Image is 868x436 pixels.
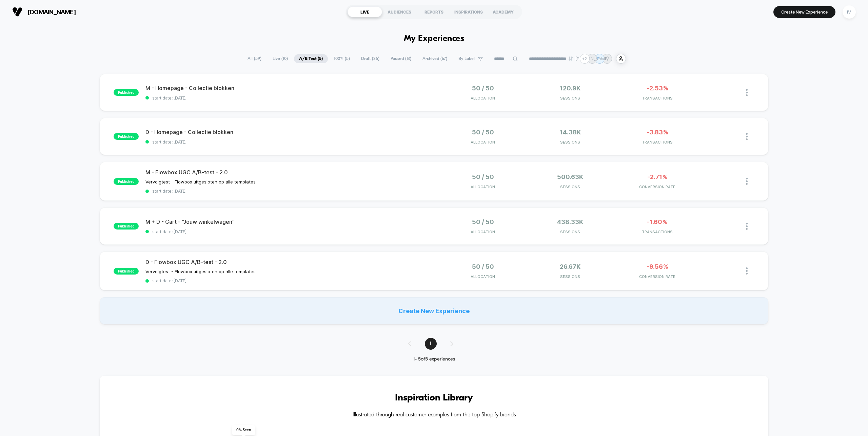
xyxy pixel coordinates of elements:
[528,96,612,101] span: Sessions
[356,54,384,63] span: Draft ( 36 )
[471,140,495,145] span: Allocation
[569,57,573,61] img: end
[528,140,612,145] span: Sessions
[615,230,699,234] span: TRANSACTIONS
[647,85,668,92] span: -2.53%
[647,263,668,270] span: -9.56%
[294,54,328,63] span: A/B Test ( 5 )
[746,89,748,96] img: close
[386,54,416,63] span: Paused ( 13 )
[471,184,495,189] span: Allocation
[647,218,668,225] span: -1.60%
[615,140,699,145] span: TRANSACTIONS
[401,356,467,362] div: 1 - 5 of 5 experiences
[471,230,495,234] span: Allocation
[746,267,748,275] img: close
[382,6,417,17] div: AUDIENCES
[120,393,748,404] h3: Inspiration Library
[417,54,452,63] span: Archived ( 67 )
[114,89,139,96] span: published
[12,7,22,17] img: Visually logo
[746,178,748,185] img: close
[528,184,612,189] span: Sessions
[528,230,612,234] span: Sessions
[746,133,748,140] img: close
[232,425,255,435] span: 0 % Seen
[114,178,139,185] span: published
[404,34,465,44] h1: My Experiences
[114,133,139,140] span: published
[458,56,475,61] span: By Label
[114,223,139,230] span: published
[145,179,256,184] span: Vervolgtest - Flowbox uitgesloten op alle templates
[472,85,494,92] span: 50 / 50
[472,129,494,136] span: 50 / 50
[242,54,267,63] span: All ( 59 )
[145,139,434,145] span: start date: [DATE]
[100,297,768,324] div: Create New Experience
[145,229,434,234] span: start date: [DATE]
[560,85,580,92] span: 120.9k
[10,6,78,17] button: [DOMAIN_NAME]
[471,96,495,101] span: Allocation
[120,412,748,418] h4: Illustrated through real customer examples from the top Shopify brands
[841,5,858,19] button: IV
[746,223,748,230] img: close
[145,278,434,283] span: start date: [DATE]
[580,54,590,64] div: + 2
[348,6,382,17] div: LIVE
[451,6,486,17] div: INSPIRATIONS
[268,54,293,63] span: Live ( 10 )
[145,259,434,265] span: D - Flowbox UGC A/B-test - 2.0
[145,129,434,135] span: D - Homepage - Collectie blokken
[560,263,580,270] span: 26.67k
[145,95,434,101] span: start date: [DATE]
[329,54,355,63] span: 100% ( 5 )
[843,5,856,19] div: IV
[560,129,581,136] span: 14.38k
[425,338,437,350] span: 1
[557,173,583,180] span: 500.63k
[615,274,699,279] span: CONVERSION RATE
[528,274,612,279] span: Sessions
[647,129,668,136] span: -3.83%
[557,218,583,225] span: 438.33k
[145,189,434,194] span: start date: [DATE]
[575,56,609,61] p: [PERSON_NAME]
[145,169,434,176] span: M - Flowbox UGC A/B-test - 2.0
[472,263,494,270] span: 50 / 50
[615,96,699,101] span: TRANSACTIONS
[471,274,495,279] span: Allocation
[145,85,434,91] span: M - Homepage - Collectie blokken
[773,6,835,18] button: Create New Experience
[27,8,76,16] span: [DOMAIN_NAME]
[114,268,139,275] span: published
[647,173,668,180] span: -2.71%
[145,269,256,274] span: Vervolgtest - Flowbox uitgesloten op alle templates
[615,184,699,189] span: CONVERSION RATE
[472,218,494,225] span: 50 / 50
[472,173,494,180] span: 50 / 50
[145,218,434,225] span: M + D - Cart - "Jouw winkelwagen"
[417,6,451,17] div: REPORTS
[486,6,520,17] div: ACADEMY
